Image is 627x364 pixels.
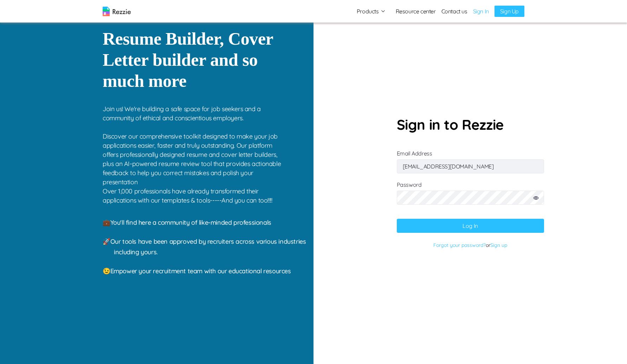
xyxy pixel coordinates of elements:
button: Products [357,7,386,15]
a: Sign Up [495,6,524,17]
p: Join us! We're building a safe space for job seekers and a community of ethical and conscientious... [103,104,286,187]
p: Over 1,000 professionals have already transformed their applications with our templates & tools--... [103,187,286,205]
label: Email Address [397,150,544,170]
a: Contact us [441,7,467,15]
a: Sign In [473,7,489,15]
span: 🚀 Our tools have been approved by recruiters across various industries including yours. [103,237,306,256]
span: 😉 Empower your recruitment team with our educational resources [103,267,291,275]
p: Sign in to Rezzie [397,114,544,135]
p: or [397,240,544,250]
label: Password [397,181,544,212]
a: Sign up [490,242,507,248]
img: logo [103,7,131,16]
a: Forgot your password? [433,242,486,248]
input: Email Address [397,159,544,173]
span: 💼 You'll find here a community of like-minded professionals [103,218,271,226]
p: Resume Builder, Cover Letter builder and so much more [103,28,278,91]
input: Password [397,191,544,205]
a: Resource center [396,7,436,15]
button: Log In [397,219,544,233]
